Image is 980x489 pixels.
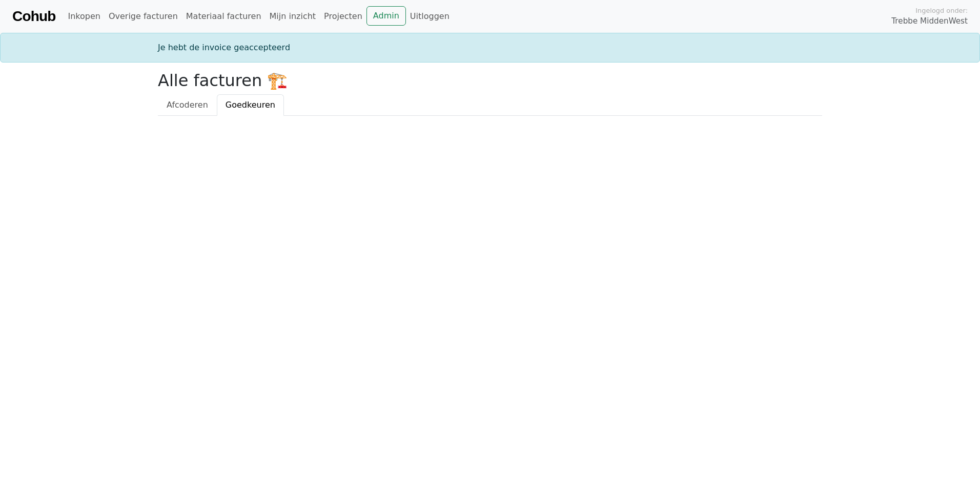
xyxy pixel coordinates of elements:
a: Overige facturen [105,6,182,27]
a: Mijn inzicht [266,6,320,27]
a: Goedkeuren [217,94,284,116]
span: Afcoderen [167,100,208,110]
h2: Alle facturen 🏗️ [158,71,822,90]
a: Afcoderen [158,94,217,116]
a: Materiaal facturen [182,6,266,27]
span: Ingelogd onder: [915,6,968,15]
a: Inkopen [64,6,104,27]
div: Je hebt de invoice geaccepteerd [152,42,828,54]
a: Admin [366,6,406,26]
a: Uitloggen [406,6,454,27]
a: Cohub [12,4,55,29]
span: Trebbe MiddenWest [891,15,968,27]
a: Projecten [320,6,366,27]
span: Goedkeuren [226,100,275,110]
